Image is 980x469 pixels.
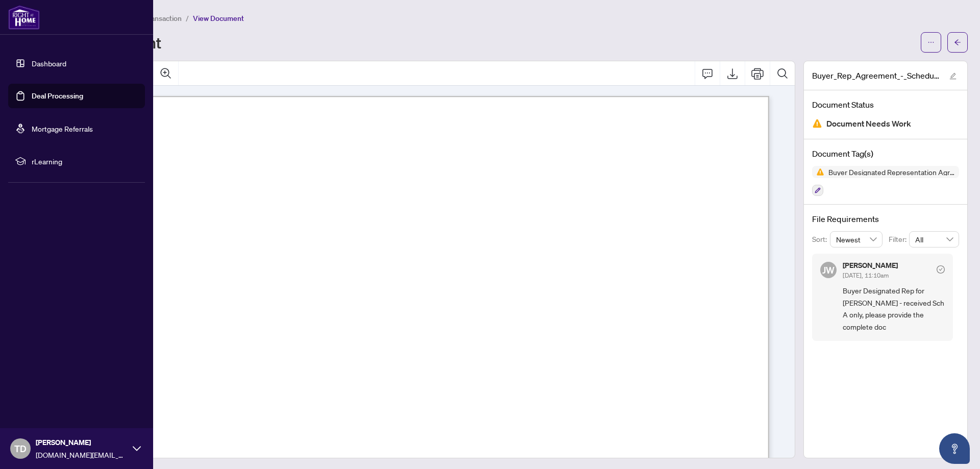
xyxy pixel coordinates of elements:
span: Buyer_Rep_Agreement_-_Schedule_A_signed.pdf [812,69,940,82]
span: View Transaction [127,14,182,23]
span: [DOMAIN_NAME][EMAIL_ADDRESS][PERSON_NAME][DOMAIN_NAME] [36,449,128,460]
span: [PERSON_NAME] [36,437,128,448]
span: Buyer Designated Representation Agreement [824,168,959,176]
a: Mortgage Referrals [32,124,93,133]
span: Document Needs Work [826,117,911,131]
img: logo [8,5,40,30]
h4: File Requirements [812,213,959,225]
h4: Document Status [812,98,959,111]
span: Newest [836,232,877,247]
h5: [PERSON_NAME] [843,262,898,269]
span: check-circle [937,265,945,274]
span: Buyer Designated Rep for [PERSON_NAME] - received Sch A only, please provide the complete doc [843,285,945,333]
h4: Document Tag(s) [812,147,959,160]
p: Sort: [812,234,830,245]
button: Open asap [939,433,970,464]
img: Document Status [812,118,822,129]
span: View Document [193,14,244,23]
span: [DATE], 11:10am [843,271,889,279]
a: Dashboard [32,59,66,68]
span: edit [949,72,957,80]
span: TD [14,441,27,456]
li: / [186,12,189,24]
span: ellipsis [927,39,935,46]
img: Status Icon [812,166,824,178]
span: rLearning [32,156,138,167]
p: Filter: [889,234,909,245]
a: Deal Processing [32,91,83,101]
span: JW [822,263,835,277]
span: arrow-left [954,39,961,46]
span: All [915,232,953,247]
